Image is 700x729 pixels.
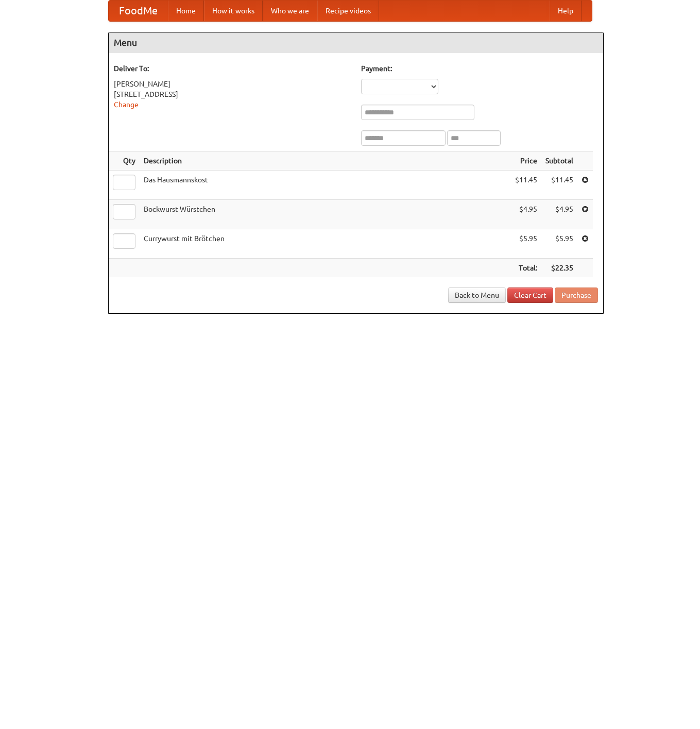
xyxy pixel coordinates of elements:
[550,1,582,21] a: Help
[511,229,541,259] td: $5.95
[114,63,351,74] h5: Deliver To:
[448,287,506,303] a: Back to Menu
[109,1,168,21] a: FoodMe
[511,171,541,200] td: $11.45
[168,1,204,21] a: Home
[140,151,511,171] th: Description
[511,151,541,171] th: Price
[140,171,511,200] td: Das Hausmannskost
[541,200,577,229] td: $4.95
[555,287,598,303] button: Purchase
[114,100,139,109] a: Change
[361,63,598,74] h5: Payment:
[541,171,577,200] td: $11.45
[263,1,317,21] a: Who we are
[114,89,351,99] div: [STREET_ADDRESS]
[109,32,603,53] h4: Menu
[204,1,263,21] a: How it works
[541,151,577,171] th: Subtotal
[541,229,577,259] td: $5.95
[507,287,553,303] a: Clear Cart
[114,79,351,89] div: [PERSON_NAME]
[511,259,541,278] th: Total:
[317,1,379,21] a: Recipe videos
[541,259,577,278] th: $22.35
[140,200,511,229] td: Bockwurst Würstchen
[109,151,140,171] th: Qty
[140,229,511,259] td: Currywurst mit Brötchen
[511,200,541,229] td: $4.95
